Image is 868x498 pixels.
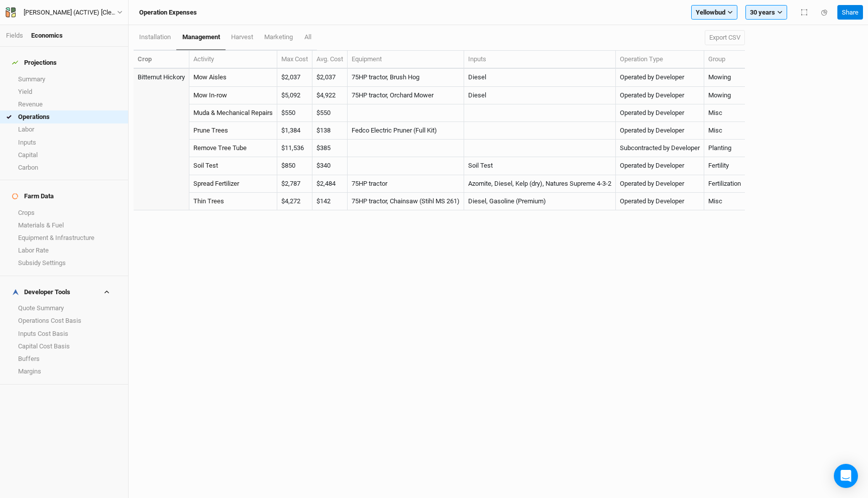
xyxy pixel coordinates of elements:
[277,175,312,193] td: $2,787
[312,104,348,122] td: $550
[464,69,616,86] td: Diesel
[12,192,54,200] div: Farm Data
[304,33,311,41] span: All
[193,144,247,152] a: Remove Tree Tube
[704,122,745,140] td: Misc
[696,8,725,18] span: Yellowbud
[193,73,227,81] a: Mow Aisles
[6,282,122,302] h4: Developer Tools
[193,127,228,134] a: Prune Trees
[134,51,189,69] th: Crop
[139,33,171,41] span: installation
[312,157,348,175] td: $340
[193,109,273,116] a: Muda & Mechanical Repairs
[24,8,117,18] div: [PERSON_NAME] (ACTIVE) [Cleaned up OpEx]
[704,69,745,86] td: Mowing
[277,51,312,69] th: Max Cost
[704,87,745,104] td: Mowing
[704,157,745,175] td: Fertility
[312,87,348,104] td: $4,922
[277,87,312,104] td: $5,092
[277,140,312,157] td: $11,536
[616,175,704,193] td: Operated by Developer
[616,104,704,122] td: Operated by Developer
[6,32,23,39] a: Fields
[348,51,464,69] th: Equipment
[464,175,616,193] td: Azomite, Diesel, Kelp (dry), Natures Supreme 4-3-2
[312,51,348,69] th: Avg. Cost
[182,33,220,41] span: management
[348,87,464,104] td: 75HP tractor, Orchard Mower
[312,140,348,157] td: $385
[616,193,704,210] td: Operated by Developer
[691,5,737,20] button: Yellowbud
[348,69,464,86] td: 75HP tractor, Brush Hog
[704,193,745,210] td: Misc
[464,193,616,210] td: Diesel, Gasoline (Premium)
[616,51,704,69] th: Operation Type
[139,9,197,17] h3: Operation Expenses
[277,104,312,122] td: $550
[312,175,348,193] td: $2,484
[704,175,745,193] td: Fertilization
[312,122,348,140] td: $138
[193,91,227,99] a: Mow In-row
[231,33,253,41] span: harvest
[12,288,70,296] div: Developer Tools
[464,87,616,104] td: Diesel
[312,193,348,210] td: $142
[704,51,745,69] th: Group
[277,193,312,210] td: $4,272
[464,51,616,69] th: Inputs
[24,8,117,18] div: Warehime (ACTIVE) [Cleaned up OpEx]
[464,157,616,175] td: Soil Test
[348,193,464,210] td: 75HP tractor, Chainsaw (Stihl MS 261)
[193,197,224,205] a: Thin Trees
[189,51,277,69] th: Activity
[31,31,63,40] div: Economics
[348,122,464,140] td: Fedco Electric Pruner (Full Kit)
[837,5,863,20] button: Share
[277,69,312,86] td: $2,037
[616,69,704,86] td: Operated by Developer
[193,162,218,169] a: Soil Test
[277,157,312,175] td: $850
[616,87,704,104] td: Operated by Developer
[704,104,745,122] td: Misc
[616,157,704,175] td: Operated by Developer
[834,464,858,488] div: Open Intercom Messenger
[12,59,57,67] div: Projections
[5,7,123,18] button: [PERSON_NAME] (ACTIVE) [Cleaned up OpEx]
[264,33,293,41] span: marketing
[616,140,704,157] td: Subcontracted by Developer
[193,180,239,187] a: Spread Fertilizer
[705,30,745,45] button: Export CSV
[704,140,745,157] td: Planting
[745,5,787,20] button: 30 years
[277,122,312,140] td: $1,384
[134,69,189,86] td: Bitternut Hickory
[616,122,704,140] td: Operated by Developer
[312,69,348,86] td: $2,037
[348,175,464,193] td: 75HP tractor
